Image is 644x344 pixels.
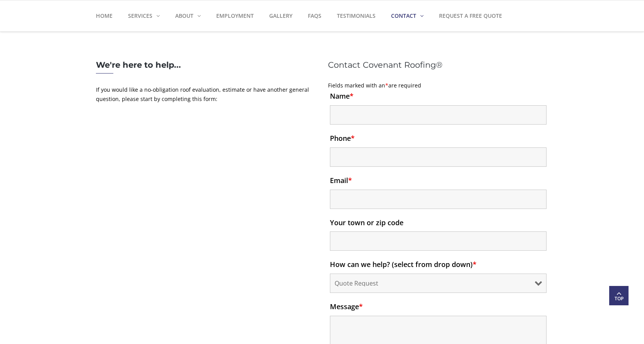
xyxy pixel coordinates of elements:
[120,0,167,31] a: Services
[216,12,254,19] strong: Employment
[330,176,352,184] label: Email
[330,260,477,268] label: How can we help? (select from drop down)
[329,0,383,31] a: Testimonials
[96,12,113,19] strong: Home
[609,295,629,303] span: Top
[330,92,354,100] label: Name
[96,60,316,69] h3: We're here to help...
[269,12,292,19] strong: Gallery
[96,0,120,31] a: Home
[208,0,261,31] a: Employment
[439,12,502,19] strong: Request a Free Quote
[383,0,431,31] a: Contact
[175,12,193,19] strong: About
[308,12,321,19] strong: FAQs
[609,286,629,305] a: Top
[391,12,416,19] strong: Contact
[300,0,329,31] a: FAQs
[261,0,300,31] a: Gallery
[337,12,376,19] strong: Testimonials
[328,60,548,69] h3: Contact Covenant Roofing®
[328,81,548,90] div: Fields marked with an are required
[128,12,152,19] strong: Services
[330,134,355,142] label: Phone
[167,0,208,31] a: About
[330,303,363,310] label: Message
[330,219,403,226] label: Your town or zip code
[96,85,316,104] p: If you would like a no-obligation roof evaluation, estimate or have another general question, ple...
[431,0,510,31] a: Request a Free Quote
